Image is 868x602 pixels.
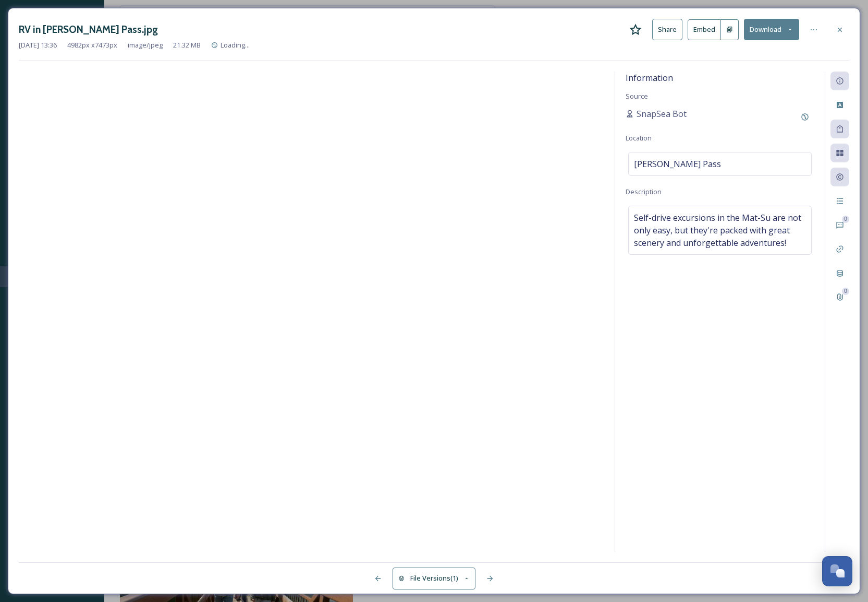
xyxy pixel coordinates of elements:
[652,19,682,40] button: Share
[393,568,476,589] button: File Versions(1)
[626,133,652,143] span: Location
[634,211,806,249] span: Self-drive excursions in the Mat-Su are not only easy, but they're packed with great scenery and ...
[626,72,673,84] span: Information
[822,556,852,586] button: Open Chat
[19,22,158,37] h3: RV in [PERSON_NAME] Pass.jpg
[842,288,849,295] div: 0
[128,40,163,50] span: image/jpeg
[842,216,849,223] div: 0
[634,158,721,170] span: [PERSON_NAME] Pass
[626,91,648,101] span: Source
[744,19,799,40] button: Download
[626,187,662,196] span: Description
[19,72,604,552] img: 2987791.jpg
[173,40,201,50] span: 21.32 MB
[19,40,57,50] span: [DATE] 13:36
[67,40,117,50] span: 4982 px x 7473 px
[637,108,687,120] span: SnapSea Bot
[221,40,250,50] span: Loading...
[688,19,721,40] button: Embed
